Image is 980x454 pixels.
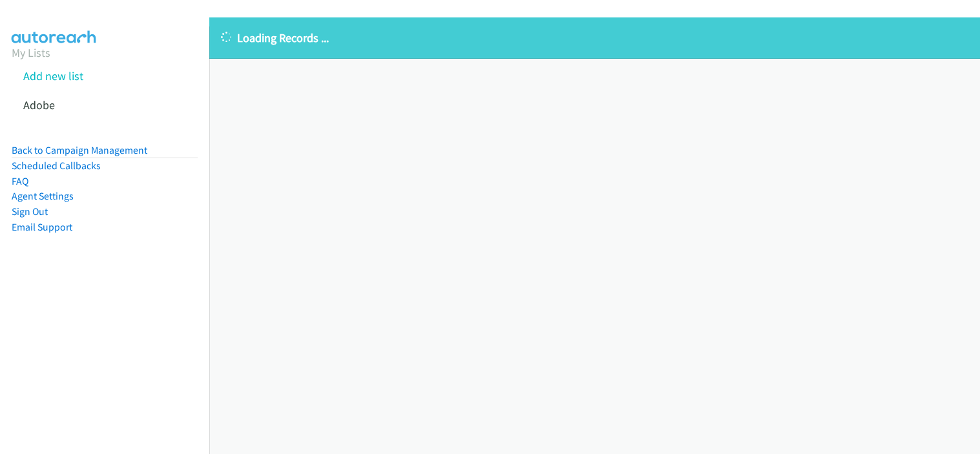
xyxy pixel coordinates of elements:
[12,144,147,156] a: Back to Campaign Management
[12,221,72,233] a: Email Support
[12,190,74,202] a: Agent Settings
[221,29,968,46] p: Loading Records ...
[12,160,101,172] a: Scheduled Callbacks
[23,68,83,83] a: Add new list
[23,98,55,112] a: Adobe
[12,205,48,218] a: Sign Out
[12,175,28,187] a: FAQ
[12,45,50,60] a: My Lists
